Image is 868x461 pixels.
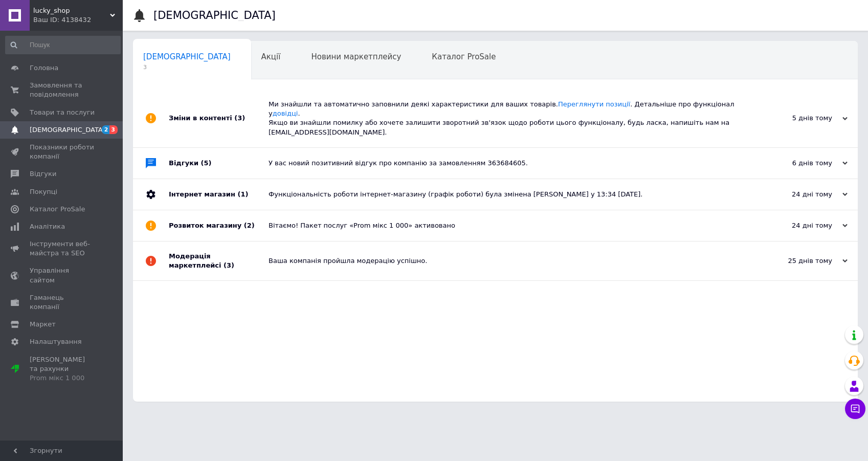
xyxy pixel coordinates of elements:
div: Зміни в контенті [169,90,269,147]
span: Головна [30,63,58,73]
div: Функціональність роботи інтернет-магазину (графік роботи) була змінена [PERSON_NAME] у 13:34 [DATE]. [269,190,745,199]
span: Покупці [30,187,57,196]
div: Ваш ID: 4138432 [33,15,123,25]
a: довідці [273,109,298,117]
span: Товари та послуги [30,108,95,117]
span: [DEMOGRAPHIC_DATA] [30,125,105,135]
span: [DEMOGRAPHIC_DATA] [143,52,231,61]
div: Модерація маркетплейсі [169,242,269,280]
span: Налаштування [30,337,82,346]
span: Маркет [30,320,56,329]
div: У вас новий позитивний відгук про компанію за замовленням 363684605. [269,159,745,168]
a: Переглянути позиції [558,100,630,108]
span: (2) [244,222,255,229]
span: Акції [261,52,281,61]
span: 2 [102,125,110,134]
span: (3) [234,114,245,122]
span: 3 [143,63,231,71]
span: (1) [237,190,248,198]
div: 6 днів тому [745,159,848,168]
div: Prom мікс 1 000 [30,374,95,383]
span: Новини маркетплейсу [311,52,401,61]
div: 25 днів тому [745,256,848,266]
input: Пошук [5,36,121,54]
h1: [DEMOGRAPHIC_DATA] [153,9,276,21]
span: Каталог ProSale [30,205,85,214]
div: Відгуки [169,148,269,179]
span: Замовлення та повідомлення [30,81,95,99]
span: Гаманець компанії [30,293,95,312]
span: Відгуки [30,169,56,179]
div: Розвиток магазину [169,210,269,241]
div: Ми знайшли та автоматично заповнили деякі характеристики для ваших товарів. . Детальніше про функ... [269,100,745,137]
div: 5 днів тому [745,114,848,123]
span: Управління сайтом [30,266,95,284]
div: 24 дні тому [745,190,848,199]
span: Інструменти веб-майстра та SEO [30,239,95,258]
span: (3) [224,261,234,269]
div: Вітаємо! Пакет послуг «Prom мікс 1 000» активовано [269,221,745,230]
span: lucky_shop [33,6,110,15]
button: Чат з покупцем [845,399,865,419]
span: Показники роботи компанії [30,143,95,161]
span: Каталог ProSale [432,52,496,61]
div: 24 дні тому [745,221,848,230]
span: 3 [109,125,118,134]
div: Ваша компанія пройшла модерацію успішно. [269,256,745,266]
span: Аналітика [30,222,65,231]
div: Інтернет магазин [169,179,269,210]
span: (5) [201,159,212,167]
span: [PERSON_NAME] та рахунки [30,355,95,383]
